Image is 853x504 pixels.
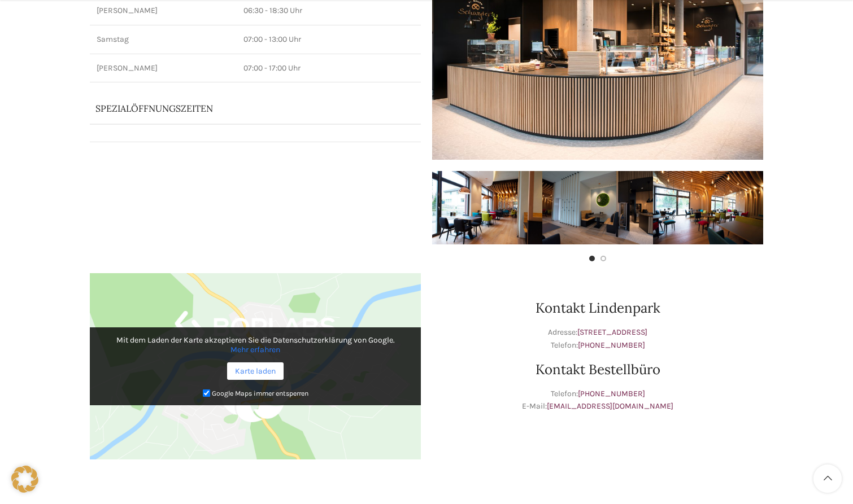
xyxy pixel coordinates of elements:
[432,388,763,413] p: Telefon: E-Mail:
[547,401,673,411] a: [EMAIL_ADDRESS][DOMAIN_NAME]
[432,363,763,376] h2: Kontakt Bestellbüro
[98,335,413,354] p: Mit dem Laden der Karte akzeptieren Sie die Datenschutzerklärung von Google.
[95,102,384,115] p: Spezialöffnungszeiten
[97,5,230,16] p: [PERSON_NAME]
[90,273,421,459] img: Google Maps
[97,34,230,45] p: Samstag
[227,362,284,380] a: Karte laden
[813,464,842,493] a: Scroll to top button
[578,340,645,350] a: [PHONE_NUMBER]
[432,171,542,244] div: 1 / 4
[432,171,542,244] img: 003-e1571984124433
[600,256,606,261] li: Go to slide 2
[243,63,414,74] p: 07:00 - 17:00 Uhr
[212,389,308,397] small: Google Maps immer entsperren
[589,256,595,261] li: Go to slide 1
[432,326,763,352] p: Adresse: Telefon:
[653,171,763,244] img: 006-e1571983941404
[542,171,652,244] img: 002-1-e1571984059720
[577,327,647,337] a: [STREET_ADDRESS]
[97,63,230,74] p: [PERSON_NAME]
[578,389,645,398] a: [PHONE_NUMBER]
[432,301,763,315] h2: Kontakt Lindenpark
[542,171,652,244] div: 2 / 4
[230,345,280,354] a: Mehr erfahren
[203,389,210,397] input: Google Maps immer entsperren
[653,171,763,244] div: 3 / 4
[243,5,414,16] p: 06:30 - 18:30 Uhr
[243,34,414,45] p: 07:00 - 13:00 Uhr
